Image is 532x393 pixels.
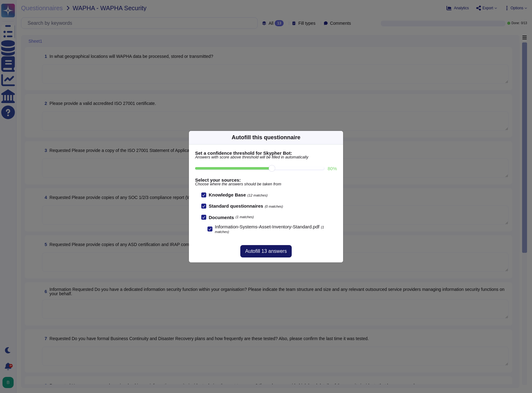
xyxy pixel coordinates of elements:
span: (0 matches) [265,205,283,208]
span: (12 matches) [247,193,268,197]
b: Set a confidence threshold for Skypher Bot: [195,151,337,155]
b: Documents [209,215,234,220]
button: Autofill 13 answers [240,245,292,257]
span: Choose where the answers should be taken from [195,182,337,186]
b: Knowledge Base [209,192,246,197]
span: (1 matches) [236,215,254,219]
span: Autofill 13 answers [245,249,287,254]
b: Select your sources: [195,178,337,182]
span: Answers with score above threshold will be filled in automatically [195,155,337,159]
div: Autofill this questionnaire [232,133,300,142]
span: Information-Systems-Asset-Inventory-Standard.pdf [215,224,320,229]
label: 80 % [328,166,337,171]
b: Standard questionnaires [209,203,263,209]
